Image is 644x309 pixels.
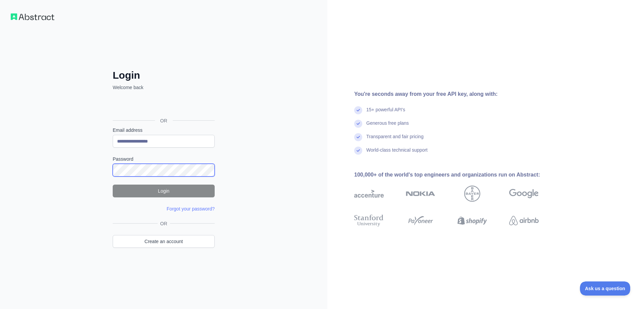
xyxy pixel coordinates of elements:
[354,133,362,141] img: check mark
[113,127,215,133] label: Email address
[354,90,560,98] div: You're seconds away from your free API key, along with:
[458,213,487,228] img: shopify
[109,98,217,113] iframe: Sign in with Google Button
[366,133,424,147] div: Transparent and fair pricing
[354,120,362,128] img: check mark
[354,213,384,228] img: stanford university
[366,147,428,160] div: World-class technical support
[354,147,362,155] img: check mark
[509,186,539,202] img: google
[158,220,170,227] span: OR
[11,13,54,20] img: Workflow
[113,69,215,81] h2: Login
[354,186,384,202] img: accenture
[113,185,215,197] button: Login
[155,117,173,124] span: OR
[366,120,409,133] div: Generous free plans
[366,106,405,120] div: 15+ powerful API's
[406,213,435,228] img: payoneer
[406,186,435,202] img: nokia
[354,171,560,179] div: 100,000+ of the world's top engineers and organizations run on Abstract:
[580,281,631,296] iframe: Toggle Customer Support
[167,206,215,211] a: Forgot your password?
[464,186,480,202] img: bayer
[509,213,539,228] img: airbnb
[113,84,215,91] p: Welcome back
[354,106,362,114] img: check mark
[113,235,215,248] a: Create an account
[113,156,215,162] label: Password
